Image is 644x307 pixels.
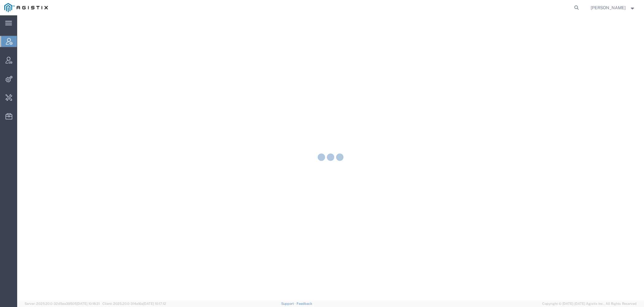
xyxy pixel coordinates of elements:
img: logo [4,3,48,12]
span: [DATE] 10:18:31 [77,302,100,305]
span: Server: 2025.20.0-32d5ea39505 [25,302,100,305]
span: Copyright © [DATE]-[DATE] Agistix Inc., All Rights Reserved [542,301,637,306]
span: Kaitlyn Hostetler [591,4,626,11]
a: Feedback [297,302,312,305]
span: Client: 2025.20.0-314a16e [102,302,166,305]
span: [DATE] 10:17:12 [143,302,166,305]
a: Support [281,302,297,305]
button: [PERSON_NAME] [590,4,636,11]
